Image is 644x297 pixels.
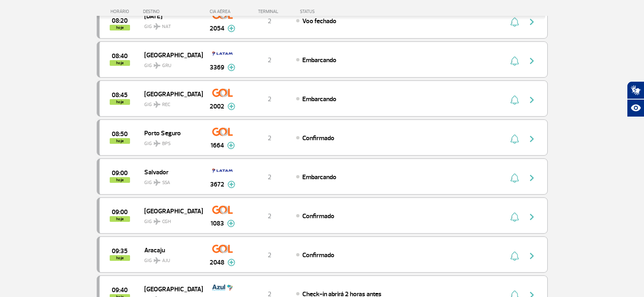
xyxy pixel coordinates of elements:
img: sino-painel-voo.svg [510,56,519,66]
span: CGH [162,218,171,225]
img: destiny_airplane.svg [154,218,160,225]
span: GRU [162,62,171,69]
div: Plugin de acessibilidade da Hand Talk. [627,81,644,117]
span: 2054 [210,24,224,33]
span: [GEOGRAPHIC_DATA] [144,284,196,294]
img: sino-painel-voo.svg [510,173,519,183]
span: AJU [162,257,170,264]
span: [GEOGRAPHIC_DATA] [144,50,196,60]
span: 2048 [210,258,224,267]
span: 2 [268,173,271,181]
span: SSA [162,179,170,186]
span: GIG [144,175,196,186]
img: mais-info-painel-voo.svg [228,25,235,32]
span: [GEOGRAPHIC_DATA] [144,206,196,216]
span: Voo fechado [302,17,336,25]
span: hoje [110,177,130,183]
span: [GEOGRAPHIC_DATA] [144,89,196,99]
span: 2025-09-29 09:35:00 [112,248,128,254]
span: Aracaju [144,245,196,255]
span: 2025-09-29 08:50:00 [112,131,128,137]
button: Abrir recursos assistivos. [627,99,644,117]
span: 3369 [210,63,224,72]
img: sino-painel-voo.svg [510,95,519,105]
span: 2 [268,251,271,259]
img: destiny_airplane.svg [154,101,160,108]
img: seta-direita-painel-voo.svg [527,212,537,222]
img: seta-direita-painel-voo.svg [527,173,537,183]
div: STATUS [296,9,362,14]
span: 2 [268,17,271,25]
img: mais-info-painel-voo.svg [228,259,235,266]
span: GIG [144,97,196,108]
div: CIA AÉREA [202,9,243,14]
span: REC [162,101,170,108]
span: BPS [162,140,171,147]
span: hoje [110,25,130,30]
img: seta-direita-painel-voo.svg [527,95,537,105]
img: destiny_airplane.svg [154,23,160,30]
img: destiny_airplane.svg [154,179,160,186]
img: sino-painel-voo.svg [510,251,519,261]
img: sino-painel-voo.svg [510,212,519,222]
img: seta-direita-painel-voo.svg [527,17,537,27]
img: mais-info-painel-voo.svg [227,142,235,149]
span: hoje [110,255,130,261]
span: GIG [144,214,196,225]
span: 2025-09-29 09:00:00 [112,209,128,215]
span: GIG [144,253,196,264]
span: Confirmado [302,251,334,259]
span: 2002 [210,102,224,111]
span: Embarcando [302,95,336,103]
img: destiny_airplane.svg [154,257,160,264]
span: Porto Seguro [144,128,196,138]
img: destiny_airplane.svg [154,140,160,147]
span: 2 [268,134,271,142]
img: mais-info-painel-voo.svg [227,220,235,227]
div: DESTINO [143,9,202,14]
span: Salvador [144,167,196,177]
span: GIG [144,136,196,147]
img: seta-direita-painel-voo.svg [527,56,537,66]
span: 2025-09-29 08:20:00 [112,18,128,24]
span: hoje [110,60,130,66]
span: Confirmado [302,134,334,142]
span: 2025-09-29 08:40:00 [112,53,128,59]
span: hoje [110,216,130,222]
img: seta-direita-painel-voo.svg [527,251,537,261]
span: GIG [144,19,196,30]
img: seta-direita-painel-voo.svg [527,134,537,144]
span: GIG [144,58,196,69]
span: 1664 [210,141,224,150]
img: destiny_airplane.svg [154,62,160,69]
img: sino-painel-voo.svg [510,17,519,27]
span: 3672 [210,180,224,189]
img: mais-info-painel-voo.svg [228,181,235,188]
div: HORÁRIO [99,9,143,14]
img: mais-info-painel-voo.svg [228,103,235,110]
span: 2025-09-29 09:00:00 [112,170,128,176]
span: 2025-09-29 08:45:00 [112,92,128,98]
img: mais-info-painel-voo.svg [228,64,235,71]
span: 1083 [210,219,224,228]
div: TERMINAL [243,9,296,14]
span: 2 [268,56,271,64]
span: hoje [110,99,130,105]
span: NAT [162,23,171,30]
span: hoje [110,138,130,144]
span: 2 [268,95,271,103]
span: Embarcando [302,56,336,64]
span: 2 [268,212,271,220]
span: Embarcando [302,173,336,181]
img: sino-painel-voo.svg [510,134,519,144]
button: Abrir tradutor de língua de sinais. [627,81,644,99]
span: Confirmado [302,212,334,220]
span: 2025-09-29 09:40:00 [112,287,128,293]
